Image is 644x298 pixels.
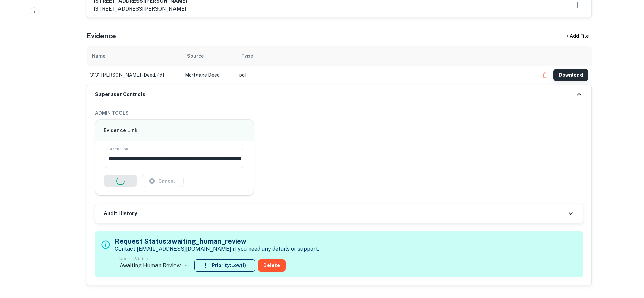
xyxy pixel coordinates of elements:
[95,109,583,117] h6: ADMIN TOOLS
[115,256,191,275] div: Awaiting Human Review
[182,46,236,66] th: Source
[104,210,137,218] h6: Audit History
[553,69,588,81] button: Download
[610,244,644,276] iframe: Chat Widget
[87,46,182,66] th: Name
[241,52,253,60] div: Type
[119,256,148,261] label: Update Status
[108,146,128,152] label: Slack Link
[236,46,535,66] th: Type
[95,91,145,98] h6: Superuser Controls
[236,66,535,85] td: pdf
[87,66,182,85] td: 3131 [PERSON_NAME] - deed.pdf
[194,259,255,272] button: Priority:Low(1)
[115,236,319,246] h5: Request Status: awaiting_human_review
[104,127,246,134] h6: Evidence Link
[87,46,592,85] div: scrollable content
[187,52,204,60] div: Source
[538,70,551,80] button: Delete file
[92,52,105,60] div: Name
[554,30,601,42] div: + Add File
[258,259,286,272] button: Delete
[115,245,319,253] p: Contact [EMAIL_ADDRESS][DOMAIN_NAME] if you need any details or support.
[182,66,236,85] td: Mortgage Deed
[94,5,187,13] p: [STREET_ADDRESS][PERSON_NAME]
[87,31,116,41] h5: Evidence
